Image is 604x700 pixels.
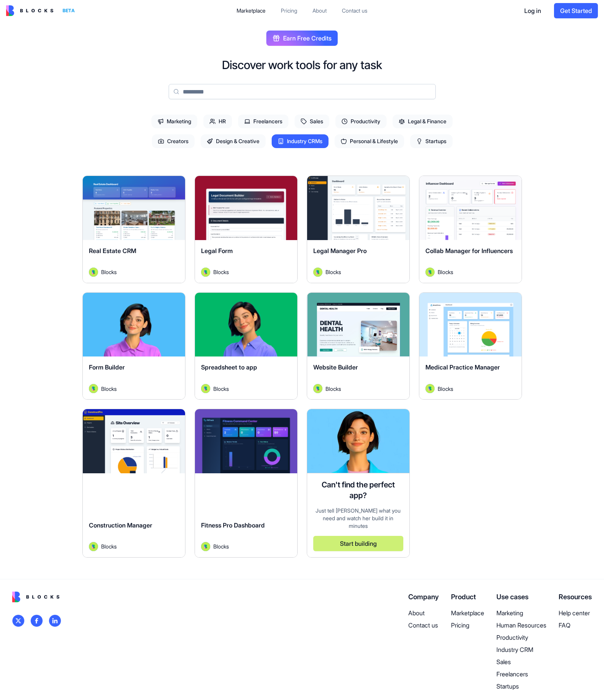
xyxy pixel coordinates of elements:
span: Blocks [325,385,341,393]
span: Spreadsheet to app [201,363,257,371]
a: Help center [559,608,592,618]
img: logo [31,615,43,627]
a: Pricing [275,4,303,18]
div: Contact us [342,7,367,15]
span: Blocks [101,542,117,550]
span: Real Estate CRM [89,247,136,255]
div: Just tell [PERSON_NAME] what you need and watch her build it in minutes [313,507,403,530]
a: Freelancers [496,669,546,679]
span: HR [203,115,232,128]
span: Company [408,593,439,601]
a: Spreadsheet to appAvatarBlocks [195,292,298,400]
span: Design & Creative [201,134,266,148]
img: Ella AI assistant [307,409,409,473]
span: Legal Form [201,247,233,255]
a: Contact us [408,621,439,630]
a: Marketing [496,608,546,618]
div: BETA [60,5,78,16]
a: About [408,608,439,618]
div: Marketplace [237,7,266,15]
span: Industry CRMs [272,134,329,148]
button: Get Started [554,3,598,18]
a: Fitness Pro DashboardAvatarBlocks [195,409,298,558]
span: Form Builder [89,363,125,371]
span: Blocks [438,268,453,276]
a: FAQ [559,621,592,630]
span: Blocks [101,268,117,276]
a: Human Resources [496,621,546,630]
span: Sales [295,115,329,128]
a: About [306,4,333,18]
img: logo [12,615,24,627]
span: Fitness Pro Dashboard [201,521,265,529]
span: Construction Manager [89,521,152,529]
a: Collab Manager for InfluencersAvatarBlocks [419,176,522,283]
span: Personal & Lifestyle [335,134,404,148]
a: Startups [496,682,546,691]
a: Industry CRM [496,645,546,654]
a: Ella AI assistantCan't find the perfect app?Just tell [PERSON_NAME] what you need and watch her b... [307,409,410,558]
a: Construction ManagerAvatarBlocks [82,409,185,558]
img: Avatar [201,384,210,393]
a: Real Estate CRMAvatarBlocks [82,176,185,283]
a: Contact us [336,4,374,18]
span: Freelancers [238,115,288,128]
span: Blocks [213,385,229,393]
a: Legal Manager ProAvatarBlocks [307,176,410,283]
div: About [312,7,327,15]
img: Avatar [201,542,210,551]
span: Blocks [213,268,229,276]
div: Pricing [281,7,297,15]
a: Form BuilderAvatarBlocks [82,292,185,400]
span: Blocks [213,542,229,550]
span: Medical Practice Manager [425,363,500,371]
span: Earn Free Credits [283,34,332,43]
span: Marketing [151,115,197,128]
img: Avatar [89,384,98,393]
span: Legal Manager Pro [313,247,367,255]
button: Earn Free Credits [266,31,338,46]
span: Collab Manager for Influencers [425,247,513,255]
span: Resources [559,593,592,601]
a: Pricing [451,621,484,630]
img: Avatar [89,268,98,277]
h4: Can't find the perfect app? [313,479,403,501]
button: Log in [517,3,548,18]
img: Avatar [313,268,322,277]
img: logo [6,5,53,16]
span: Blocks [325,268,341,276]
span: Productivity [335,115,387,128]
a: Marketplace [451,608,484,618]
button: Start building [313,536,403,551]
a: Productivity [496,633,546,642]
span: Product [451,593,476,601]
img: Avatar [425,384,435,393]
img: Avatar [201,268,210,277]
img: Avatar [313,384,322,393]
span: Website Builder [313,363,358,371]
a: BETA [6,5,78,16]
span: Startups [410,134,453,148]
img: Avatar [425,268,435,277]
img: Avatar [89,542,98,551]
img: logo [12,592,60,602]
span: Blocks [101,385,117,393]
a: Sales [496,657,546,666]
span: Legal & Finance [393,115,453,128]
span: Use cases [496,593,528,601]
a: Marketplace [230,4,272,18]
a: Legal FormAvatarBlocks [195,176,298,283]
a: Medical Practice ManagerAvatarBlocks [419,292,522,400]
